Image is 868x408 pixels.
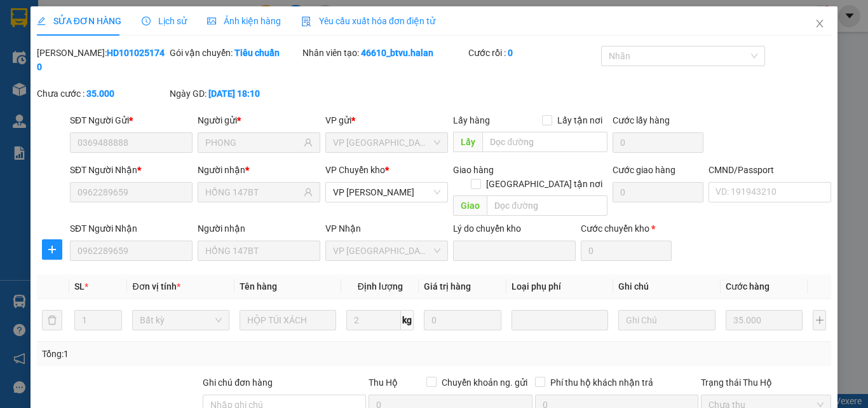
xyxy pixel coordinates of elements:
[37,16,121,26] span: SỬA ĐƠN HÀNG
[304,188,313,197] span: user
[42,347,336,361] div: Tổng: 1
[140,311,221,330] span: Bất kỳ
[482,132,607,152] input: Dọc đường
[506,274,613,299] th: Loại phụ phí
[16,16,111,80] img: logo.jpg
[453,165,494,175] span: Giao hàng
[37,87,167,101] div: Chưa cước :
[170,46,300,60] div: Gói vận chuyển:
[74,281,85,292] span: SL
[198,163,320,177] div: Người nhận
[613,165,675,175] label: Cước giao hàng
[198,113,320,127] div: Người gửi
[333,133,440,152] span: VP Hà Đông
[205,185,301,199] input: Tên người nhận
[301,17,311,27] img: icon
[43,244,62,255] span: plus
[37,17,46,25] span: edit
[207,16,281,26] span: Ảnh kiện hàng
[581,222,672,236] div: Cước chuyển kho
[42,310,62,330] button: delete
[453,222,576,236] div: Lý do chuyển kho
[304,138,313,147] span: user
[333,241,440,260] span: VP Bình Thuận
[453,195,487,216] span: Giao
[203,377,273,388] label: Ghi chú đơn hàng
[325,222,448,236] div: VP Nhận
[358,281,403,292] span: Định lượng
[208,88,260,99] b: [DATE] 18:10
[70,222,193,236] div: SĐT Người Nhận
[802,6,837,42] button: Close
[453,132,482,152] span: Lấy
[613,274,720,299] th: Ghi chú
[207,17,216,25] span: picture
[369,377,398,388] span: Thu Hộ
[613,182,703,202] input: Cước giao hàng
[552,113,607,127] span: Lấy tận nơi
[437,376,532,390] span: Chuyển khoản ng. gửi
[453,115,490,125] span: Lấy hàng
[198,222,320,236] div: Người nhận
[424,310,501,330] input: 0
[42,239,62,260] button: plus
[545,376,658,390] span: Phí thu hộ khách nhận trả
[142,16,187,26] span: Lịch sử
[240,281,277,292] span: Tên hàng
[16,87,189,129] b: GỬI : VP [GEOGRAPHIC_DATA]
[132,281,180,292] span: Đơn vị tính
[302,46,466,60] div: Nhân viên tạo:
[613,132,703,153] input: Cước lấy hàng
[205,136,301,150] input: Tên người gửi
[170,87,300,101] div: Ngày GD:
[726,310,803,330] input: 0
[813,310,826,330] button: plus
[301,16,435,26] span: Yêu cầu xuất hóa đơn điện tử
[481,177,607,191] span: [GEOGRAPHIC_DATA] tận nơi
[240,310,336,330] input: VD: Bàn, Ghế
[325,113,448,127] div: VP gửi
[325,165,385,175] span: VP Chuyển kho
[142,17,151,25] span: clock-circle
[618,310,715,330] input: Ghi Chú
[70,163,193,177] div: SĐT Người Nhận
[613,115,670,125] label: Cước lấy hàng
[468,46,599,60] div: Cước rồi :
[815,18,825,29] span: close
[701,376,831,390] div: Trạng thái Thu Hộ
[508,48,513,58] b: 0
[401,310,414,330] span: kg
[726,281,770,292] span: Cước hàng
[70,113,193,127] div: SĐT Người Gửi
[37,46,167,74] div: [PERSON_NAME]:
[119,31,531,47] li: 271 - [PERSON_NAME] - [GEOGRAPHIC_DATA] - [GEOGRAPHIC_DATA]
[487,195,607,216] input: Dọc đường
[709,163,831,177] div: CMND/Passport
[234,48,280,58] b: Tiêu chuẩn
[86,88,114,99] b: 35.000
[424,281,471,292] span: Giá trị hàng
[333,183,440,202] span: VP Hoàng Gia
[361,48,433,58] b: 46610_btvu.halan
